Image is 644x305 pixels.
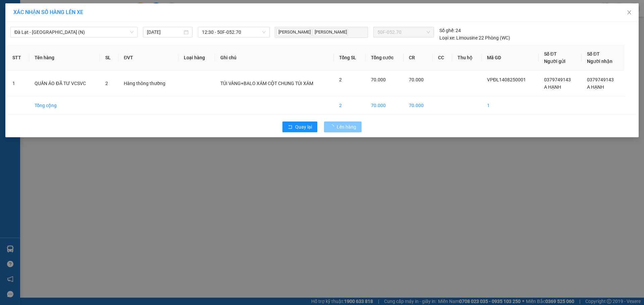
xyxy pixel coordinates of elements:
[587,77,614,82] span: 0379749143
[295,123,312,131] span: Quay lại
[313,28,348,36] span: [PERSON_NAME]
[147,28,182,36] input: 14/08/2025
[339,77,342,82] span: 2
[100,45,118,71] th: SL
[276,28,312,36] span: [PERSON_NAME]
[33,4,98,18] span: Gửi:
[220,81,313,86] span: TÚI VÀNG+BALO XÁM CỘT CHUNG TÚI XÁM
[587,51,600,57] span: Số ĐT
[409,77,424,82] span: 70.000
[627,10,632,15] span: close
[482,96,539,115] td: 1
[105,81,108,86] span: 2
[324,122,362,132] button: Lên hàng
[544,59,566,64] span: Người gửi
[439,27,461,34] div: 24
[439,34,510,42] div: Limousine 22 Phòng (WC)
[439,34,455,42] span: Loại xe:
[487,77,526,82] span: VPĐL1408250001
[33,20,88,25] span: A HẠNH - 0379749143
[39,39,78,45] span: 09:44:23 [DATE]
[433,45,452,71] th: CC
[202,27,266,37] span: 12:30 - 50F-052.70
[377,27,430,37] span: 50F-052.70
[544,51,557,57] span: Số ĐT
[334,45,366,71] th: Tổng SL
[329,125,337,129] span: loading
[215,45,334,71] th: Ghi chú
[118,71,178,96] td: Hàng thông thường
[7,71,29,96] td: 1
[404,96,433,115] td: 70.000
[288,125,292,130] span: rollback
[29,45,100,71] th: Tên hàng
[366,96,404,115] td: 70.000
[33,33,79,45] span: hoainam.tienoanh - In:
[544,84,561,90] span: A HẠNH
[452,45,482,71] th: Thu hộ
[118,45,178,71] th: ĐVT
[404,45,433,71] th: CR
[33,27,80,45] span: VPĐL1408250001 -
[10,49,85,85] strong: Nhận:
[14,27,133,37] span: Đà Lạt - Sài Gòn (N)
[7,45,29,71] th: STT
[29,96,100,115] td: Tổng cộng
[178,45,215,71] th: Loại hàng
[439,27,454,34] span: Số ghế:
[13,9,83,15] span: XÁC NHẬN SỐ HÀNG LÊN XE
[337,123,356,131] span: Lên hàng
[334,96,366,115] td: 2
[587,84,604,90] span: A HẠNH
[366,45,404,71] th: Tổng cước
[33,4,98,18] span: VP [GEOGRAPHIC_DATA]
[587,59,612,64] span: Người nhận
[482,45,539,71] th: Mã GD
[282,122,317,132] button: rollbackQuay lại
[29,71,100,96] td: QUẦN ÁO ĐÃ TƯ VCSVC
[620,3,639,22] button: Close
[371,77,386,82] span: 70.000
[544,77,571,82] span: 0379749143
